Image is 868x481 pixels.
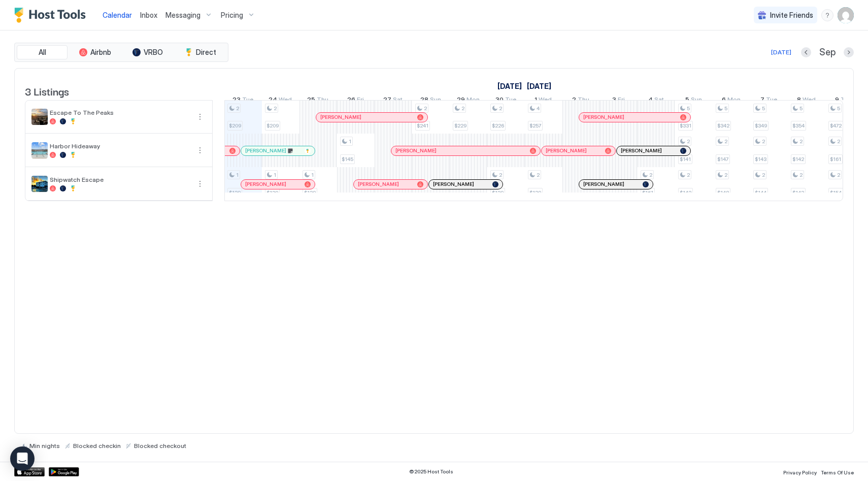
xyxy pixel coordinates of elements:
span: $209 [266,122,279,129]
span: Fri [357,95,364,106]
span: 4 [537,105,540,112]
span: $143 [792,189,804,196]
button: More options [194,178,206,190]
span: $142 [792,156,804,163]
span: Tue [242,95,253,106]
span: $139 [492,189,504,196]
div: listing image [31,109,48,125]
span: Pricing [221,11,243,20]
span: 2 [799,138,803,145]
span: 27 [383,95,391,106]
span: $342 [717,122,729,129]
span: 2 [424,105,427,112]
div: listing image [31,142,48,158]
span: $161 [830,156,841,163]
div: Host Tools Logo [14,8,90,23]
span: 2 [687,172,690,178]
span: 2 [724,138,727,145]
span: $229 [454,122,466,129]
a: Google Play Store [49,467,79,476]
span: 5 [799,105,803,112]
span: $161 [642,189,653,196]
span: Messaging [165,11,201,20]
span: Escape To The Peaks [50,109,190,116]
a: Privacy Policy [783,466,817,477]
span: Harbor Hideaway [50,142,190,150]
a: September 25, 2025 [305,93,331,108]
button: VRBO [122,45,173,59]
span: 2 [537,172,540,178]
button: Direct [175,45,226,59]
span: [PERSON_NAME] [433,181,474,187]
span: $139 [529,189,541,196]
span: $257 [529,122,541,129]
span: [PERSON_NAME] [546,147,587,154]
span: $145 [342,156,353,163]
span: Sep [819,47,836,58]
span: 2 [499,172,502,178]
span: [PERSON_NAME] [583,114,624,120]
span: Blocked checkin [73,442,121,450]
span: 2 [762,138,765,145]
span: Sun [691,95,702,106]
span: Airbnb [90,48,111,57]
span: 4 [648,95,653,106]
a: September 24, 2025 [266,93,294,108]
span: [PERSON_NAME] [358,181,399,187]
a: Terms Of Use [821,466,854,477]
span: Inbox [140,11,157,19]
span: Terms Of Use [821,469,854,475]
span: 28 [420,95,428,106]
div: [DATE] [771,48,791,57]
span: 6 [722,95,726,106]
span: 2 [687,138,690,145]
span: 2 [461,105,464,112]
span: $141 [680,156,691,163]
span: [PERSON_NAME] [320,114,361,120]
span: All [39,48,46,57]
span: $349 [755,122,767,129]
span: Thu [841,95,852,106]
span: Tue [766,95,777,106]
span: Wed [803,95,816,106]
span: 2 [724,172,727,178]
span: 1 [349,138,351,145]
span: $144 [755,189,766,196]
a: October 1, 2025 [532,93,554,108]
span: 8 [797,95,801,106]
button: More options [194,111,206,123]
a: October 7, 2025 [758,93,780,108]
span: $154 [830,189,842,196]
span: © 2025 Host Tools [409,468,453,475]
a: September 28, 2025 [418,93,444,108]
span: 7 [760,95,764,106]
span: 30 [495,95,504,106]
span: [PERSON_NAME] [395,147,437,154]
a: App Store [14,467,45,476]
span: 2 [274,105,277,112]
span: $139 [266,189,278,196]
a: September 8, 2025 [495,79,524,93]
span: 2 [799,172,803,178]
span: $331 [680,122,691,129]
span: 5 [724,105,727,112]
span: Blocked checkout [134,442,186,450]
div: menu [194,144,206,156]
span: 2 [649,172,652,178]
button: Next month [844,47,854,57]
span: 29 [457,95,465,106]
a: September 30, 2025 [493,93,519,108]
span: $147 [717,156,728,163]
a: October 2, 2025 [570,93,592,108]
button: [DATE] [770,46,793,58]
span: Tue [505,95,516,106]
span: 3 Listings [25,83,69,99]
span: Invite Friends [770,11,813,20]
button: More options [194,144,206,156]
span: $143 [755,156,766,163]
span: Thu [317,95,328,106]
span: Mon [466,95,480,106]
a: Calendar [103,10,132,20]
span: 5 [685,95,689,106]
